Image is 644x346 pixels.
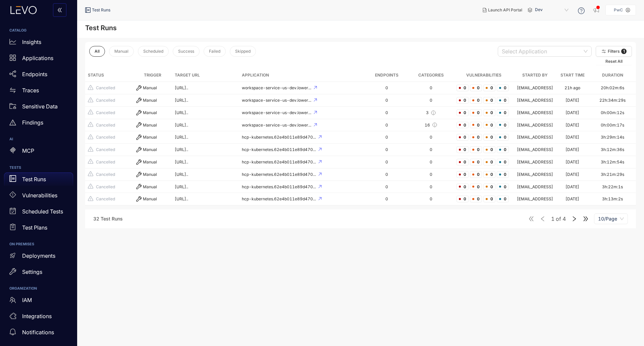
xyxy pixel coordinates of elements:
[477,5,528,15] button: Launch API Portal
[143,49,163,54] span: Scheduled
[4,294,73,310] a: IAM
[204,46,226,57] button: Failed
[589,144,636,156] td: 3h:12m:36s
[22,329,54,335] p: Notifications
[9,119,16,126] span: warning
[242,85,312,90] span: workspace-service-us-dev.lower...
[209,49,220,54] span: Failed
[22,208,63,214] p: Scheduled Tests
[368,197,405,201] div: 0
[114,49,128,54] span: Manual
[457,184,469,190] span: 0
[9,287,68,291] h6: ORGANIZATION
[470,159,482,165] span: 0
[583,216,589,222] span: double-right
[514,156,556,168] td: [EMAIL_ADDRESS]
[368,147,405,152] div: 0
[175,98,188,103] span: [URL]..
[483,159,495,165] span: 0
[483,146,495,153] span: 0
[411,160,451,164] div: 0
[566,98,579,103] div: [DATE]
[566,123,579,128] div: [DATE]
[589,82,636,94] td: 20h:02m:6s
[411,98,451,103] div: 0
[53,3,66,17] button: double-left
[4,249,73,265] a: Deployments
[136,110,169,115] div: Manual
[96,123,115,128] span: Cancelled
[22,103,58,109] p: Sensitive Data
[596,58,632,65] button: Reset All
[368,98,405,103] div: 0
[411,172,451,177] div: 0
[551,216,554,222] span: 1
[565,86,580,90] div: 21h ago
[136,122,169,128] div: Manual
[22,313,52,319] p: Integrations
[566,160,579,164] div: [DATE]
[242,196,317,201] span: hcp-kubernetes.62e4b011e89d470...
[368,172,405,177] div: 0
[596,46,632,57] button: Filters1
[470,85,482,91] span: 0
[22,55,53,61] p: Applications
[368,135,405,140] div: 0
[408,69,454,82] th: Categories
[514,144,556,156] td: [EMAIL_ADDRESS]
[85,69,133,82] th: Status
[136,172,169,177] div: Manual
[136,98,169,103] div: Manual
[138,46,169,57] button: Scheduled
[242,172,317,177] span: hcp-kubernetes.62e4b011e89d470...
[566,110,579,115] div: [DATE]
[457,196,469,202] span: 0
[497,159,509,165] span: 0
[242,184,317,189] span: hcp-kubernetes.62e4b011e89d470...
[9,29,68,33] h6: CATALOG
[514,131,556,144] td: [EMAIL_ADDRESS]
[589,131,636,144] td: 3h:29m:14s
[514,119,556,132] td: [EMAIL_ADDRESS]
[9,297,16,303] span: team
[242,135,317,140] span: hcp-kubernetes.62e4b011e89d470...
[483,85,495,91] span: 0
[175,122,188,128] span: [URL]..
[514,181,556,193] td: [EMAIL_ADDRESS]
[4,144,73,160] a: MCP
[175,159,188,164] span: [URL]..
[497,146,509,153] span: 0
[368,110,405,115] div: 0
[230,46,256,57] button: Skipped
[566,147,579,152] div: [DATE]
[136,147,169,152] div: Manual
[4,326,73,342] a: Notifications
[365,69,408,82] th: Endpoints
[589,119,636,132] td: 0h:00m:17s
[457,134,469,141] span: 0
[457,146,469,153] span: 0
[470,146,482,153] span: 0
[457,85,469,91] span: 0
[514,168,556,181] td: [EMAIL_ADDRESS]
[4,35,73,51] a: Insights
[85,24,117,32] h4: Test Runs
[9,242,68,246] h6: ON PREMISES
[22,269,42,275] p: Settings
[175,147,188,152] span: [URL]..
[22,119,43,126] p: Findings
[368,86,405,90] div: 0
[514,69,556,82] th: Started By
[57,7,62,13] span: double-left
[483,122,495,129] span: 0
[22,87,39,93] p: Traces
[242,122,312,128] span: workspace-service-us-dev.lower...
[589,107,636,119] td: 0h:00m:12s
[457,109,469,116] span: 0
[4,205,73,221] a: Scheduled Tests
[483,184,495,190] span: 0
[22,253,55,259] p: Deployments
[9,87,16,94] span: swap
[470,109,482,116] span: 0
[4,189,73,205] a: Vulnerabilities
